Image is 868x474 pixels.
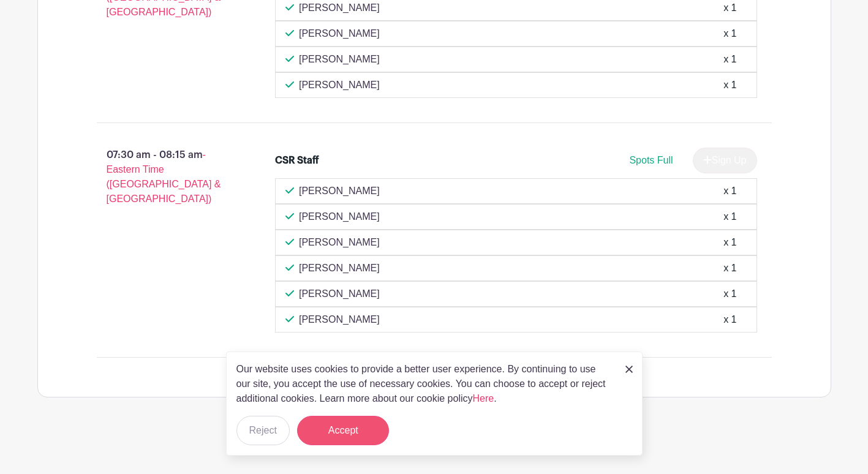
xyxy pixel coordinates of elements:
div: x 1 [723,261,736,276]
div: CSR Staff [275,153,319,168]
button: Reject [236,416,290,445]
div: x 1 [723,78,736,92]
p: [PERSON_NAME] [299,235,380,250]
div: x 1 [723,235,736,250]
a: Here [473,393,494,404]
div: x 1 [723,1,736,15]
p: [PERSON_NAME] [299,209,380,224]
div: x 1 [723,184,736,198]
p: [PERSON_NAME] [299,287,380,301]
p: [PERSON_NAME] [299,261,380,276]
p: [PERSON_NAME] [299,26,380,41]
p: [PERSON_NAME] [299,1,380,15]
p: [PERSON_NAME] [299,184,380,198]
span: Spots Full [629,155,673,165]
p: [PERSON_NAME] [299,312,380,327]
span: - Eastern Time ([GEOGRAPHIC_DATA] & [GEOGRAPHIC_DATA]) [107,149,221,204]
div: x 1 [723,312,736,327]
p: 07:30 am - 08:15 am [77,143,256,211]
div: x 1 [723,209,736,224]
p: [PERSON_NAME] [299,78,380,92]
div: x 1 [723,287,736,301]
img: close_button-5f87c8562297e5c2d7936805f587ecaba9071eb48480494691a3f1689db116b3.svg [625,366,633,373]
button: Accept [297,416,389,445]
p: [PERSON_NAME] [299,52,380,67]
div: x 1 [723,26,736,41]
p: Our website uses cookies to provide a better user experience. By continuing to use our site, you ... [236,362,613,406]
div: x 1 [723,52,736,67]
